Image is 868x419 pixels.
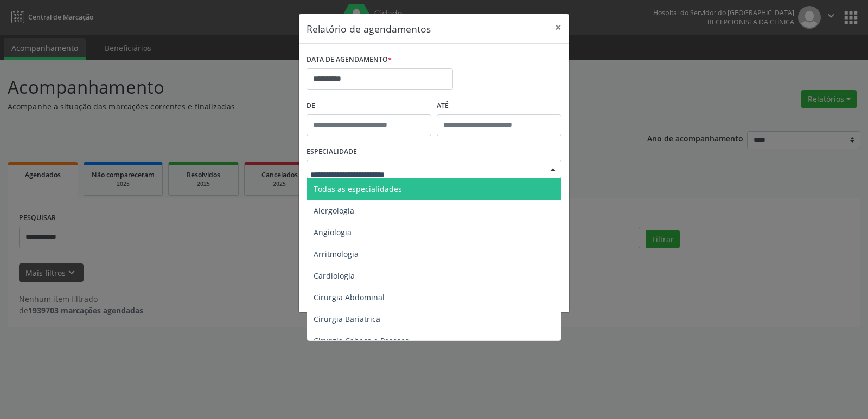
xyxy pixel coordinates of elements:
span: Cirurgia Bariatrica [314,314,380,324]
label: ESPECIALIDADE [307,144,357,160]
span: Todas as especialidades [314,184,402,194]
label: DATA DE AGENDAMENTO [307,51,392,68]
label: ATÉ [437,98,561,114]
span: Cardiologia [314,270,355,281]
button: Close [547,14,569,41]
span: Cirurgia Abdominal [314,292,385,302]
label: De [307,98,431,114]
span: Arritmologia [314,249,359,259]
span: Alergologia [314,205,354,216]
span: Angiologia [314,227,352,237]
h5: Relatório de agendamentos [307,22,431,36]
span: Cirurgia Cabeça e Pescoço [314,336,409,346]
